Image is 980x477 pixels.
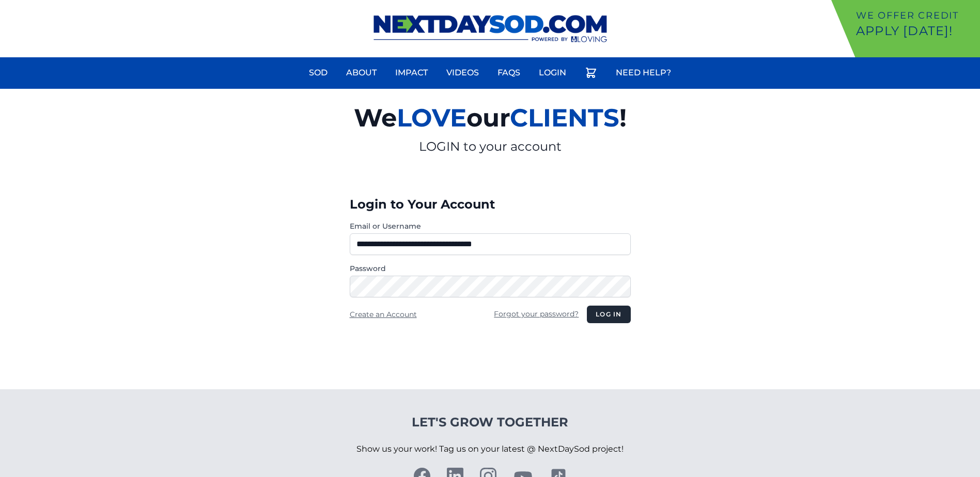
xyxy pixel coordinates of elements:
label: Password [350,263,631,274]
p: We offer Credit [856,8,976,23]
h3: Login to Your Account [350,196,631,213]
h4: Let's Grow Together [356,414,624,431]
a: FAQs [491,60,526,85]
span: CLIENTS [510,103,619,133]
a: Impact [389,60,434,85]
p: Apply [DATE]! [856,23,976,39]
a: Videos [440,60,485,85]
span: LOVE [397,103,466,133]
a: About [340,60,383,85]
p: LOGIN to your account [234,138,746,155]
a: Create an Account [350,310,417,319]
label: Email or Username [350,221,631,231]
a: Login [533,60,572,85]
p: Show us your work! Tag us on your latest @ NextDaySod project! [356,431,624,468]
button: Log in [587,306,630,323]
h2: We our ! [234,97,746,138]
a: Sod [303,60,334,85]
a: Need Help? [610,60,677,85]
a: Forgot your password? [494,309,579,319]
